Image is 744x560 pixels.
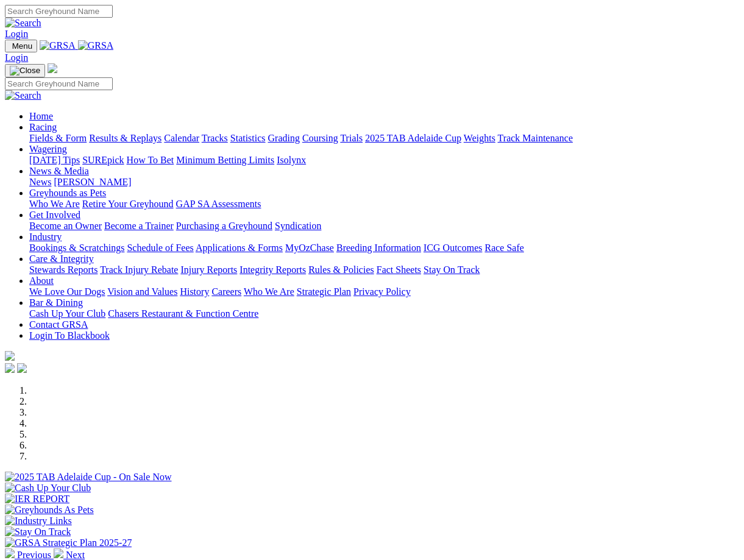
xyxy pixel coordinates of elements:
div: Greyhounds as Pets [29,199,739,210]
img: 2025 TAB Adelaide Cup - On Sale Now [5,472,172,483]
a: Results & Replays [89,133,161,143]
a: Bookings & Scratchings [29,243,124,253]
img: facebook.svg [5,363,15,373]
div: Bar & Dining [29,308,739,319]
a: Integrity Reports [239,264,306,275]
img: Stay On Track [5,526,71,537]
a: Home [29,111,53,121]
a: Retire Your Greyhound [82,199,174,209]
button: Toggle navigation [5,64,45,77]
a: Track Injury Rebate [100,264,178,275]
img: twitter.svg [17,363,27,373]
a: Become a Trainer [104,221,174,231]
div: Wagering [29,155,739,166]
a: Login [5,29,28,39]
img: Search [5,18,41,29]
a: 2025 TAB Adelaide Cup [365,133,461,143]
img: chevron-right-pager-white.svg [54,548,63,558]
a: Privacy Policy [353,286,411,297]
span: Next [66,550,85,560]
div: Care & Integrity [29,264,739,275]
img: GRSA [78,40,114,51]
img: Industry Links [5,516,72,526]
a: News [29,177,51,187]
a: Stay On Track [423,264,480,275]
a: History [180,286,209,297]
a: Minimum Betting Limits [176,155,274,165]
input: Search [5,77,113,90]
img: GRSA Strategic Plan 2025-27 [5,537,132,548]
a: Grading [268,133,300,143]
img: GRSA [40,40,76,51]
button: Toggle navigation [5,40,37,52]
a: Stewards Reports [29,264,97,275]
a: Wagering [29,144,67,154]
a: Syndication [275,221,321,231]
a: Who We Are [244,286,294,297]
a: Cash Up Your Club [29,308,105,319]
span: Menu [12,41,32,51]
a: Careers [211,286,241,297]
a: Injury Reports [180,264,237,275]
a: Coursing [302,133,338,143]
div: Get Involved [29,221,739,232]
a: GAP SA Assessments [176,199,261,209]
img: logo-grsa-white.png [5,351,15,361]
a: Breeding Information [336,243,421,253]
a: Strategic Plan [297,286,351,297]
a: Industry [29,232,62,242]
img: Cash Up Your Club [5,483,91,494]
a: Chasers Restaurant & Function Centre [108,308,258,319]
a: [DATE] Tips [29,155,80,165]
a: Racing [29,122,57,132]
div: Racing [29,133,739,144]
a: Who We Are [29,199,80,209]
a: How To Bet [127,155,174,165]
a: Next [54,550,85,560]
a: About [29,275,54,286]
a: Previous [5,550,54,560]
a: News & Media [29,166,89,176]
a: [PERSON_NAME] [54,177,131,187]
img: Greyhounds As Pets [5,505,94,516]
span: Previous [17,550,51,560]
a: ICG Outcomes [423,243,482,253]
a: Greyhounds as Pets [29,188,106,198]
img: logo-grsa-white.png [48,63,57,73]
a: Applications & Forms [196,243,283,253]
a: Become an Owner [29,221,102,231]
a: MyOzChase [285,243,334,253]
a: Rules & Policies [308,264,374,275]
div: About [29,286,739,297]
img: Search [5,90,41,101]
a: Fact Sheets [377,264,421,275]
a: Trials [340,133,363,143]
a: Tracks [202,133,228,143]
a: Calendar [164,133,199,143]
a: Schedule of Fees [127,243,193,253]
div: News & Media [29,177,739,188]
a: Bar & Dining [29,297,83,308]
a: Race Safe [484,243,523,253]
a: Purchasing a Greyhound [176,221,272,231]
img: Close [10,66,40,76]
a: Care & Integrity [29,253,94,264]
div: Industry [29,243,739,253]
a: We Love Our Dogs [29,286,105,297]
a: Statistics [230,133,266,143]
a: Get Involved [29,210,80,220]
a: Isolynx [277,155,306,165]
a: Vision and Values [107,286,177,297]
a: SUREpick [82,155,124,165]
img: IER REPORT [5,494,69,505]
a: Login [5,52,28,63]
a: Fields & Form [29,133,87,143]
a: Contact GRSA [29,319,88,330]
a: Weights [464,133,495,143]
input: Search [5,5,113,18]
a: Track Maintenance [498,133,573,143]
a: Login To Blackbook [29,330,110,341]
img: chevron-left-pager-white.svg [5,548,15,558]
